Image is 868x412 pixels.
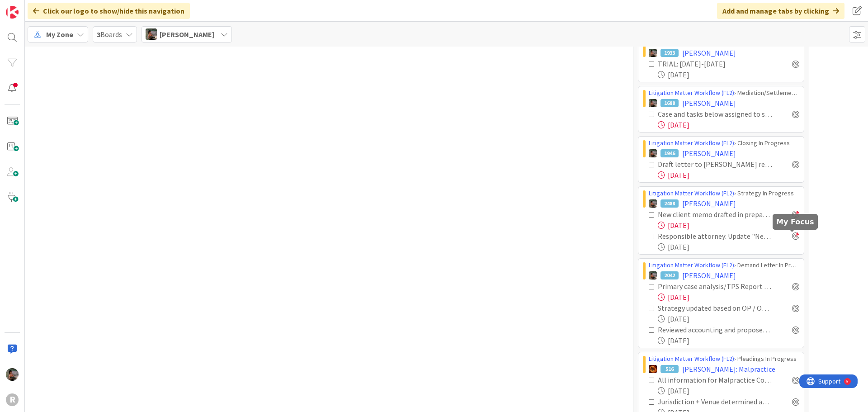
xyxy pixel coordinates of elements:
div: [DATE] [658,242,799,252]
span: [PERSON_NAME] [682,47,736,58]
span: [PERSON_NAME] [160,29,214,40]
a: Litigation Matter Workflow (FL2) [649,189,734,197]
div: 2042 [660,271,679,279]
img: MW [146,28,157,40]
b: 3 [97,30,100,39]
div: Case and tasks below assigned to supervising attorney [658,109,772,119]
img: MW [649,99,657,107]
div: [DATE] [658,170,799,180]
div: Reviewed accounting and proposed distribution schedule once rec'd [658,324,772,335]
div: [DATE] [658,313,799,324]
div: 1933 [660,49,679,57]
div: [DATE] [658,335,799,346]
span: [PERSON_NAME] [682,98,736,109]
div: 2488 [660,199,679,208]
a: Litigation Matter Workflow (FL2) [649,355,734,363]
div: [DATE] [658,69,799,80]
div: Primary case analysis/TPS Report saved to file [658,281,772,292]
a: Litigation Matter Workflow (FL2) [649,139,734,147]
span: Boards [97,29,122,40]
div: 5 [47,4,49,11]
div: › Closing In Progress [649,138,799,148]
div: 1688 [660,99,679,107]
img: MW [649,271,657,279]
div: Jurisdiction + Venue determined and card updated to reflect both [658,396,772,407]
div: Responsible attorney: Update "Next Deadline" field on this card (if applicable) [658,231,772,242]
img: MW [649,49,657,57]
div: › Mediation/Settlement in Progress [649,88,799,98]
div: 516 [660,365,679,373]
div: [DATE] [658,119,799,130]
span: Support [19,1,41,12]
div: TRIAL: [DATE]-[DATE] [658,58,755,69]
span: [PERSON_NAME] [682,270,736,281]
div: [DATE] [658,292,799,303]
div: Draft letter to [PERSON_NAME] re PR Status [658,159,772,170]
span: [PERSON_NAME] [682,148,736,159]
div: [DATE] [658,385,799,396]
span: [PERSON_NAME] [682,198,736,209]
img: MW [6,368,19,381]
a: Litigation Matter Workflow (FL2) [649,89,734,97]
span: My Zone [46,29,73,40]
div: New client memo drafted in preparation for client call on 9-5 [658,209,772,220]
div: All information for Malpractice Complaint identified and obtained (beyond demand letter stage) [658,374,772,385]
a: Litigation Matter Workflow (FL2) [649,261,734,269]
div: Add and manage tabs by clicking [717,3,844,19]
img: Visit kanbanzone.com [6,6,19,19]
img: TR [649,365,657,373]
div: › Pleadings In Progress [649,354,799,364]
div: R [6,393,19,406]
div: Click our logo to show/hide this navigation [28,3,190,19]
span: [PERSON_NAME]: Malpractice [682,364,775,374]
div: › Strategy In Progress [649,189,799,198]
div: › Demand Letter In Progress [649,260,799,270]
img: MW [649,199,657,208]
div: [DATE] [658,220,799,231]
h5: My Focus [776,218,814,226]
div: 1946 [660,149,679,157]
div: Strategy updated based on OP / OC Response to Demand letter [658,303,772,313]
img: MW [649,149,657,157]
